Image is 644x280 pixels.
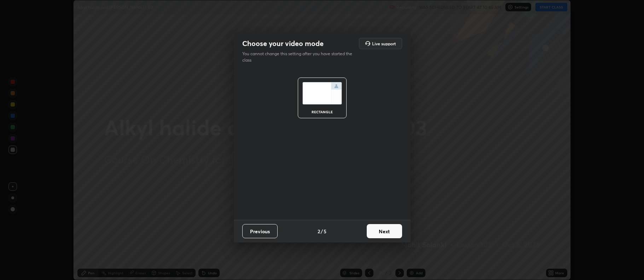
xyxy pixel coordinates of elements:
[308,110,336,114] div: rectangle
[372,41,396,46] h5: Live support
[318,228,320,235] h4: 2
[242,51,357,63] p: You cannot change this setting after you have started the class
[324,228,326,235] h4: 5
[367,224,402,238] button: Next
[321,228,323,235] h4: /
[242,39,324,48] h2: Choose your video mode
[302,82,342,104] img: normalScreenIcon.ae25ed63.svg
[242,224,278,238] button: Previous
